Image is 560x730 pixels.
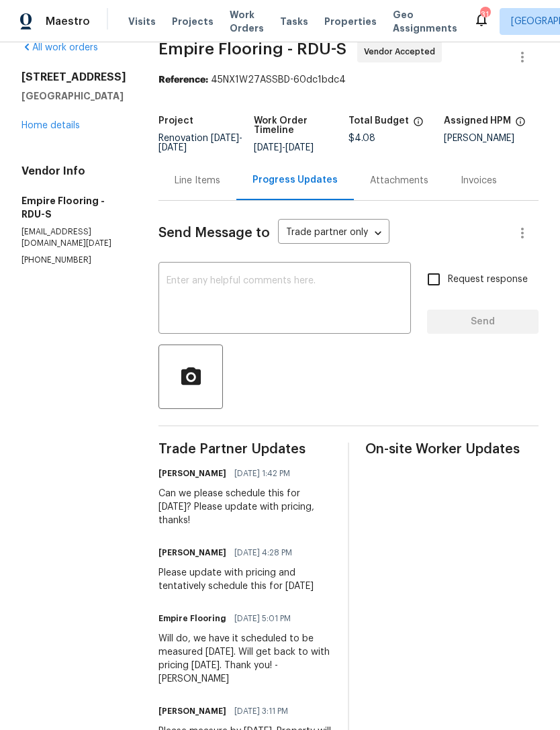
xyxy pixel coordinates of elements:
span: Properties [324,15,377,28]
span: [DATE] [254,143,282,152]
span: - [158,134,242,152]
span: Maestro [46,15,90,28]
h5: Work Order Timeline [254,116,349,135]
span: Work Orders [230,8,264,35]
span: [DATE] 4:28 PM [234,546,292,559]
div: Will do, we have it scheduled to be measured [DATE]. Will get back to with pricing [DATE]. Thank ... [158,632,332,686]
p: [EMAIL_ADDRESS][DOMAIN_NAME][DATE] [21,226,126,249]
span: $4.08 [348,134,375,143]
div: Line Items [175,174,220,187]
b: Reference: [158,75,208,85]
span: Renovation [158,134,242,152]
span: Empire Flooring - RDU-S [158,41,346,57]
span: [DATE] 3:11 PM [234,704,288,718]
div: [PERSON_NAME] [444,134,539,143]
div: 31 [480,8,489,21]
span: [DATE] 1:42 PM [234,467,290,480]
h4: Vendor Info [21,165,126,178]
div: Attachments [370,174,428,187]
span: Tasks [280,17,308,26]
span: - [254,143,314,152]
div: Invoices [461,174,497,187]
div: Can we please schedule this for [DATE]? Please update with pricing, thanks! [158,487,332,527]
h6: [PERSON_NAME] [158,546,226,559]
h5: Assigned HPM [444,116,511,126]
h5: Empire Flooring - RDU-S [21,194,126,221]
h6: [PERSON_NAME] [158,704,226,718]
div: Trade partner only [278,222,389,244]
div: Please update with pricing and tentatively schedule this for [DATE] [158,566,332,593]
span: [DATE] 5:01 PM [234,612,291,625]
span: Projects [172,15,214,28]
span: Geo Assignments [393,8,457,35]
span: Vendor Accepted [364,45,440,58]
span: Visits [128,15,156,28]
h5: [GEOGRAPHIC_DATA] [21,89,126,103]
h6: Empire Flooring [158,612,226,625]
h6: [PERSON_NAME] [158,467,226,480]
h2: [STREET_ADDRESS] [21,71,126,84]
a: All work orders [21,43,98,52]
span: Send Message to [158,226,270,240]
span: [DATE] [158,143,187,152]
div: 45NX1W27ASSBD-60dc1bdc4 [158,73,539,87]
h5: Project [158,116,193,126]
span: Request response [448,273,528,287]
span: Trade Partner Updates [158,443,332,456]
span: [DATE] [211,134,239,143]
span: On-site Worker Updates [365,443,539,456]
a: Home details [21,121,80,130]
span: The total cost of line items that have been proposed by Opendoor. This sum includes line items th... [413,116,424,134]
span: [DATE] [285,143,314,152]
h5: Total Budget [348,116,409,126]
p: [PHONE_NUMBER] [21,255,126,266]
div: Progress Updates [252,173,338,187]
span: The hpm assigned to this work order. [515,116,526,134]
